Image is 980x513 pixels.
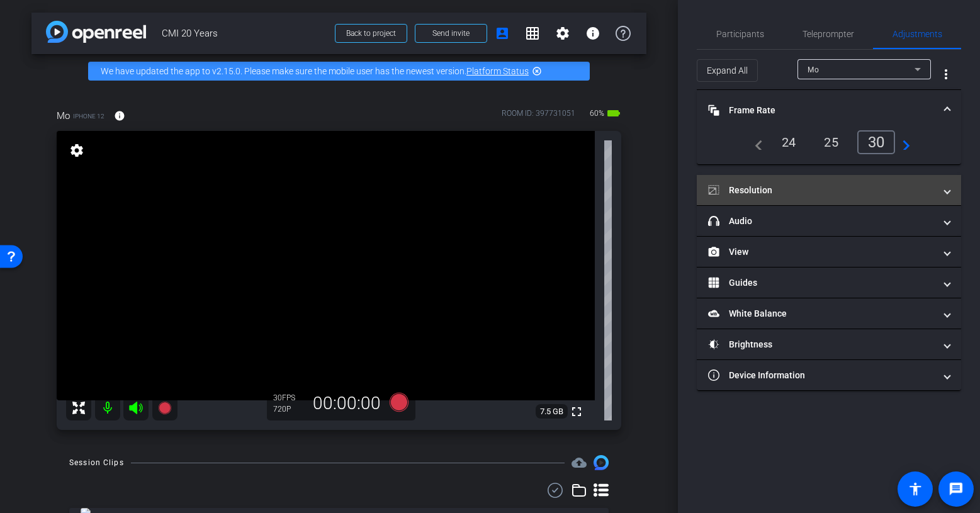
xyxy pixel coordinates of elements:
span: Send invite [432,28,470,38]
mat-panel-title: Frame Rate [708,104,935,117]
mat-panel-title: White Balance [708,307,935,320]
span: Mo [808,65,819,74]
div: 00:00:00 [305,393,389,414]
mat-panel-title: Audio [708,215,935,228]
span: Adjustments [893,30,942,38]
div: We have updated the app to v2.15.0. Please make sure the mobile user has the newest version. [88,62,590,81]
span: FPS [282,393,295,402]
button: Back to project [335,24,407,43]
mat-panel-title: View [708,245,935,259]
mat-panel-title: Device Information [708,369,935,382]
span: Expand All [707,59,748,82]
span: Participants [716,30,764,38]
mat-panel-title: Resolution [708,184,935,197]
button: Send invite [415,24,487,43]
mat-icon: grid_on [525,26,540,41]
img: app-logo [46,21,146,43]
div: 30 [857,130,896,154]
span: Teleprompter [803,30,854,38]
div: ROOM ID: 397731051 [502,108,575,126]
button: Expand All [697,59,758,82]
mat-expansion-panel-header: White Balance [697,298,961,329]
span: Destinations for your clips [572,455,587,470]
mat-icon: battery_std [606,106,621,121]
mat-expansion-panel-header: Guides [697,268,961,298]
mat-icon: accessibility [908,482,923,497]
mat-expansion-panel-header: View [697,237,961,267]
mat-icon: navigate_before [748,135,763,150]
img: Session clips [594,455,609,470]
mat-expansion-panel-header: Resolution [697,175,961,205]
a: Platform Status [466,66,529,76]
div: 24 [772,132,806,153]
mat-icon: settings [555,26,570,41]
mat-icon: message [949,482,964,497]
span: 7.5 GB [536,404,568,419]
span: iPhone 12 [73,111,104,121]
button: More Options for Adjustments Panel [931,59,961,89]
div: 720P [273,404,305,414]
mat-icon: more_vert [938,67,954,82]
mat-icon: account_box [495,26,510,41]
mat-icon: fullscreen [569,404,584,419]
mat-icon: highlight_off [532,66,542,76]
mat-icon: info [585,26,600,41]
span: 60% [588,103,606,123]
span: Back to project [346,29,396,38]
span: CMI 20 Years [162,21,327,46]
mat-expansion-panel-header: Frame Rate [697,90,961,130]
div: Session Clips [69,456,124,469]
div: Frame Rate [697,130,961,164]
mat-expansion-panel-header: Brightness [697,329,961,359]
mat-expansion-panel-header: Audio [697,206,961,236]
mat-icon: navigate_next [895,135,910,150]
div: 30 [273,393,305,403]
mat-panel-title: Brightness [708,338,935,351]
mat-panel-title: Guides [708,276,935,290]
mat-expansion-panel-header: Device Information [697,360,961,390]
mat-icon: cloud_upload [572,455,587,470]
mat-icon: info [114,110,125,121]
mat-icon: settings [68,143,86,158]
div: 25 [814,132,848,153]
span: Mo [57,109,70,123]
